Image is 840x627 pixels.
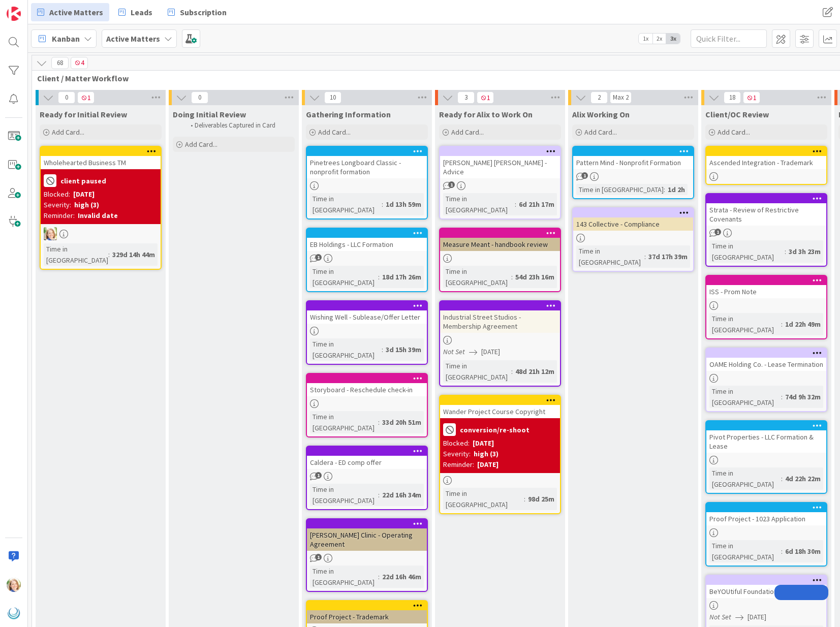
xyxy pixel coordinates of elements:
[573,208,693,231] div: 143 Collective - Compliance
[440,229,560,251] div: Measure Meant - handbook review
[572,146,694,199] a: Pattern Mind - Nonprofit FormationTime in [GEOGRAPHIC_DATA]:1d 2h
[783,319,823,330] div: 1d 22h 49m
[709,467,781,490] div: Time in [GEOGRAPHIC_DATA]
[440,301,560,333] div: Industrial Street Studios - Membership Agreement
[576,245,644,268] div: Time in [GEOGRAPHIC_DATA]
[705,146,827,185] a: Ascended Integration - Trademark
[306,146,428,220] a: Pinetrees Longboard Classic - nonprofit formationTime in [GEOGRAPHIC_DATA]:1d 13h 59m
[460,426,530,433] b: conversion/re-shoot
[440,405,560,418] div: Wander Project Course Copyright
[706,276,826,298] div: ISS - Prom Note
[440,238,560,251] div: Measure Meant - handbook review
[315,554,322,560] span: 1
[380,417,424,428] div: 33d 20h 51m
[706,358,826,371] div: OAME Holding Co. - Lease Termination
[785,246,786,257] span: :
[709,540,781,562] div: Time in [GEOGRAPHIC_DATA]
[652,34,666,44] span: 2x
[44,243,108,266] div: Time in [GEOGRAPHIC_DATA]
[7,7,21,21] img: Visit kanbanzone.com
[31,3,109,21] a: Active Matters
[706,194,826,226] div: Strata - Review of Restrictive Covenants
[378,417,380,428] span: :
[307,374,427,396] div: Storyboard - Reschedule check-in
[443,193,515,215] div: Time in [GEOGRAPHIC_DATA]
[705,420,827,494] a: Pivot Properties - LLC Formation & LeaseTime in [GEOGRAPHIC_DATA]:4d 22h 22m
[58,91,75,104] span: 0
[473,438,494,449] div: [DATE]
[511,366,513,377] span: :
[378,271,380,283] span: :
[318,128,351,137] span: Add Card...
[74,200,99,210] div: high (3)
[781,319,783,330] span: :
[448,181,455,188] span: 1
[783,546,823,557] div: 6d 18h 30m
[513,271,557,283] div: 54d 23h 16m
[307,383,427,396] div: Storyboard - Reschedule check-in
[572,207,694,272] a: 143 Collective - ComplianceTime in [GEOGRAPHIC_DATA]:37d 17h 39m
[71,57,88,69] span: 4
[306,300,428,365] a: Wishing Well - Sublease/Offer LetterTime in [GEOGRAPHIC_DATA]:3d 15h 39m
[572,109,630,119] span: Alix Working On
[440,156,560,178] div: [PERSON_NAME] [PERSON_NAME] - Advice
[443,266,511,288] div: Time in [GEOGRAPHIC_DATA]
[524,493,525,505] span: :
[613,95,629,100] div: Max 2
[439,109,533,119] span: Ready for Alix to Work On
[584,128,617,137] span: Add Card...
[705,348,827,412] a: OAME Holding Co. - Lease TerminationTime in [GEOGRAPHIC_DATA]:74d 9h 32m
[310,484,378,506] div: Time in [GEOGRAPHIC_DATA]
[310,411,378,433] div: Time in [GEOGRAPHIC_DATA]
[110,249,158,260] div: 329d 14h 44m
[443,459,474,470] div: Reminder:
[576,184,664,195] div: Time in [GEOGRAPHIC_DATA]
[709,386,781,408] div: Time in [GEOGRAPHIC_DATA]
[709,240,785,263] div: Time in [GEOGRAPHIC_DATA]
[310,338,382,361] div: Time in [GEOGRAPHIC_DATA]
[306,518,428,592] a: [PERSON_NAME] Clinic - Operating AgreementTime in [GEOGRAPHIC_DATA]:22d 16h 46m
[706,585,826,598] div: BeYOUtiful Foundation - Compliance
[639,34,652,44] span: 1x
[383,199,424,210] div: 1d 13h 59m
[644,251,646,262] span: :
[106,34,160,44] b: Active Matters
[783,473,823,484] div: 4d 22h 22m
[706,421,826,453] div: Pivot Properties - LLC Formation & Lease
[307,528,427,551] div: [PERSON_NAME] Clinic - Operating Agreement
[380,571,424,582] div: 22d 16h 46m
[705,193,827,267] a: Strata - Review of Restrictive CovenantsTime in [GEOGRAPHIC_DATA]:3d 3h 23m
[108,249,110,260] span: :
[378,489,380,500] span: :
[666,34,680,44] span: 3x
[307,601,427,623] div: Proof Project - Trademark
[439,146,561,220] a: [PERSON_NAME] [PERSON_NAME] - AdviceTime in [GEOGRAPHIC_DATA]:6d 21h 17m
[705,502,827,567] a: Proof Project - 1023 ApplicationTime in [GEOGRAPHIC_DATA]:6d 18h 30m
[513,366,557,377] div: 48d 21h 12m
[706,430,826,453] div: Pivot Properties - LLC Formation & Lease
[706,503,826,525] div: Proof Project - 1023 Application
[516,199,557,210] div: 6d 21h 17m
[310,266,378,288] div: Time in [GEOGRAPHIC_DATA]
[477,91,494,104] span: 1
[525,493,557,505] div: 98d 25m
[44,210,75,221] div: Reminder:
[307,456,427,469] div: Caldera - ED comp offer
[306,109,391,119] span: Gathering Information
[706,156,826,169] div: Ascended Integration - Trademark
[718,128,750,137] span: Add Card...
[52,33,80,45] span: Kanban
[706,576,826,598] div: BeYOUtiful Foundation - Compliance
[443,488,524,510] div: Time in [GEOGRAPHIC_DATA]
[380,489,424,500] div: 22d 16h 34m
[77,91,95,104] span: 1
[310,193,382,215] div: Time in [GEOGRAPHIC_DATA]
[443,347,465,356] i: Not Set
[307,610,427,623] div: Proof Project - Trademark
[786,246,823,257] div: 3d 3h 23m
[306,228,428,292] a: EB Holdings - LLC FormationTime in [GEOGRAPHIC_DATA]:18d 17h 26m
[443,360,511,383] div: Time in [GEOGRAPHIC_DATA]
[724,91,741,104] span: 18
[440,310,560,333] div: Industrial Street Studios - Membership Agreement
[7,578,21,592] img: AD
